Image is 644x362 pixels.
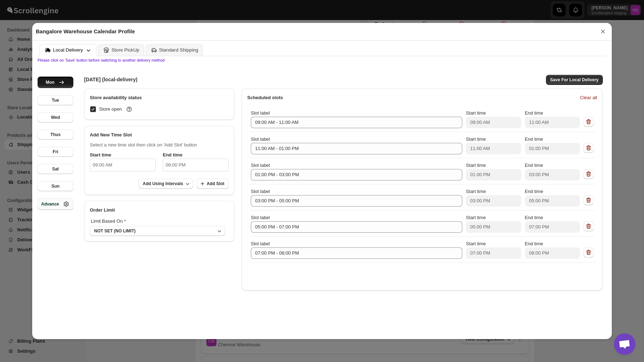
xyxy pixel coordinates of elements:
[39,44,97,56] button: Local Delivery
[52,183,60,189] div: Sun
[38,77,73,88] button: Mon
[90,226,225,236] button: NOT SET (NO LIMIT)
[251,240,462,259] div: Slot label
[41,201,59,207] div: Advance
[580,94,597,101] span: Clear all
[53,149,58,155] div: Fri
[576,92,601,103] button: Clear all
[251,188,462,207] div: Slot label
[525,136,580,154] div: End time
[99,106,133,113] span: Store open
[466,136,521,154] div: Start time
[112,47,140,53] div: Store PickUp
[525,162,580,180] div: End time
[525,188,580,207] div: End time
[207,181,224,187] span: Add Slot
[90,207,229,214] h2: Order Limit
[159,47,199,53] div: Standard Shipping
[251,162,462,180] div: Slot label
[251,214,462,233] div: Slot label
[38,58,606,62] p: Please click on 'Save' button before switching to another delivery method
[90,131,229,139] h2: Add New Time Slot
[38,181,73,191] button: Sun
[546,75,603,85] button: Save For Local Delivery
[251,110,462,128] div: Slot label
[90,217,225,226] p: Limit Based On
[525,110,580,128] div: End time
[143,181,183,187] span: Add Using Intervals
[251,136,462,154] div: Slot label
[84,76,137,83] h5: [DATE] (local-delivery)
[90,141,229,149] p: Select a new time slot then click on 'Add Slot' button
[247,94,574,101] h3: Scheduled slots
[550,77,599,83] span: Save For Local Delivery
[466,240,521,259] div: Start time
[52,97,59,103] div: Tue
[51,115,60,120] div: Wed
[146,44,203,56] button: Standard Shipping
[94,228,136,234] div: NOT SET (NO LIMIT)
[466,110,521,128] div: Start time
[46,79,55,85] div: Mon
[38,130,73,140] button: Thus
[614,333,635,355] a: Open chat
[38,164,73,174] button: Sat
[197,179,229,189] button: Add Slot
[163,152,182,158] b: End time
[52,166,59,172] div: Sat
[466,162,521,180] div: Start time
[36,28,135,35] h2: Bangalore Warehouse Calendar Profile
[466,188,521,207] div: Start time
[138,179,193,189] button: Add Using Intervals
[53,47,83,53] div: Local Delivery
[525,214,580,233] div: End time
[525,240,580,259] div: End time
[38,95,73,105] button: Tue
[38,147,73,157] button: Fri
[38,198,73,210] button: Advance
[90,94,229,101] h2: Store availability status
[466,214,521,233] div: Start time
[90,152,111,158] b: Start time
[597,26,608,37] button: ×
[38,112,73,122] button: Wed
[98,44,144,56] button: Store PickUp
[50,132,61,137] div: Thus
